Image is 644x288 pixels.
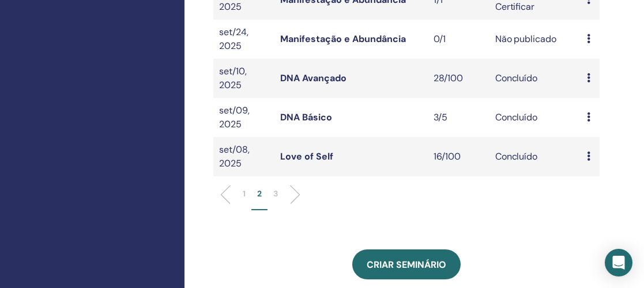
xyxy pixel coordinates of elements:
[428,59,489,98] td: 28/100
[489,20,582,59] td: Não publicado
[213,59,274,98] td: set/10, 2025
[280,72,347,84] a: DNA Avançado
[605,249,632,276] div: Open Intercom Messenger
[352,249,461,279] a: Criar seminário
[280,111,332,123] a: DNA Básico
[489,98,582,137] td: Concluído
[428,98,489,137] td: 3/5
[489,137,582,176] td: Concluído
[257,188,262,200] p: 2
[428,137,489,176] td: 16/100
[367,259,446,271] span: Criar seminário
[213,137,274,176] td: set/08, 2025
[280,150,333,162] a: Love of Self
[243,188,246,200] p: 1
[428,20,489,59] td: 0/1
[213,98,274,137] td: set/09, 2025
[489,59,582,98] td: Concluído
[273,188,278,200] p: 3
[280,33,406,45] a: Manifestação e Abundância
[213,20,274,59] td: set/24, 2025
